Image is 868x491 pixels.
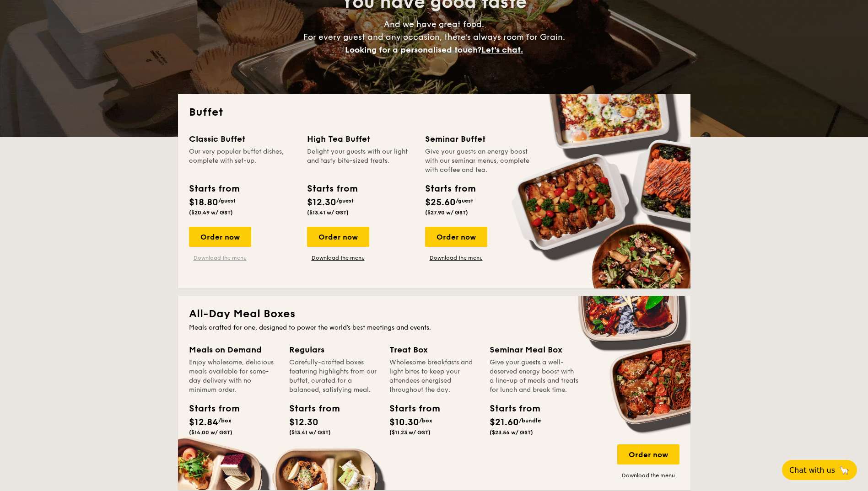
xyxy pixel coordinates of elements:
[617,444,679,464] div: Order now
[289,429,331,436] span: ($13.41 w/ GST)
[189,417,218,428] span: $12.84
[336,197,354,204] span: /guest
[189,358,278,395] div: Enjoy wholesome, delicious meals available for same-day delivery with no minimum order.
[389,343,479,356] div: Treat Box
[307,254,369,262] a: Download the menu
[490,417,519,428] span: $21.60
[307,197,336,208] span: $12.30
[490,358,579,395] div: Give your guests a well-deserved energy boost with a line-up of meals and treats for lunch and br...
[307,227,369,247] div: Order now
[289,417,318,428] span: $12.30
[218,197,236,204] span: /guest
[189,402,230,416] div: Starts from
[189,147,296,175] div: Our very popular buffet dishes, complete with set-up.
[617,472,679,479] a: Download the menu
[425,133,532,145] div: Seminar Buffet
[189,105,679,120] h2: Buffet
[519,417,541,424] span: /bundle
[218,417,232,424] span: /box
[189,307,679,321] h2: All-Day Meal Boxes
[345,45,481,55] span: Looking for a personalised touch?
[425,254,487,262] a: Download the menu
[189,197,218,208] span: $18.80
[419,417,432,424] span: /box
[490,402,531,416] div: Starts from
[307,182,357,196] div: Starts from
[307,147,414,175] div: Delight your guests with our light and tasty bite-sized treats.
[425,209,468,216] span: ($27.90 w/ GST)
[303,19,565,55] span: And we have great food. For every guest and any occasion, there’s always room for Grain.
[425,147,532,175] div: Give your guests an energy boost with our seminar menus, complete with coffee and tea.
[189,429,232,436] span: ($14.00 w/ GST)
[189,182,239,196] div: Starts from
[425,182,475,196] div: Starts from
[389,402,431,416] div: Starts from
[389,429,431,436] span: ($11.23 w/ GST)
[289,402,330,416] div: Starts from
[782,460,857,480] button: Chat with us🦙
[289,343,378,356] div: Regulars
[456,197,473,204] span: /guest
[307,133,414,145] div: High Tea Buffet
[189,227,251,247] div: Order now
[389,417,419,428] span: $10.30
[425,227,487,247] div: Order now
[189,209,233,216] span: ($20.49 w/ GST)
[490,429,533,436] span: ($23.54 w/ GST)
[481,45,523,55] span: Let's chat.
[189,133,296,145] div: Classic Buffet
[425,197,456,208] span: $25.60
[189,343,278,356] div: Meals on Demand
[389,358,479,395] div: Wholesome breakfasts and light bites to keep your attendees energised throughout the day.
[789,466,835,475] span: Chat with us
[189,254,251,262] a: Download the menu
[307,209,349,216] span: ($13.41 w/ GST)
[289,358,378,395] div: Carefully-crafted boxes featuring highlights from our buffet, curated for a balanced, satisfying ...
[839,465,850,475] span: 🦙
[490,343,579,356] div: Seminar Meal Box
[189,323,679,332] div: Meals crafted for one, designed to power the world's best meetings and events.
